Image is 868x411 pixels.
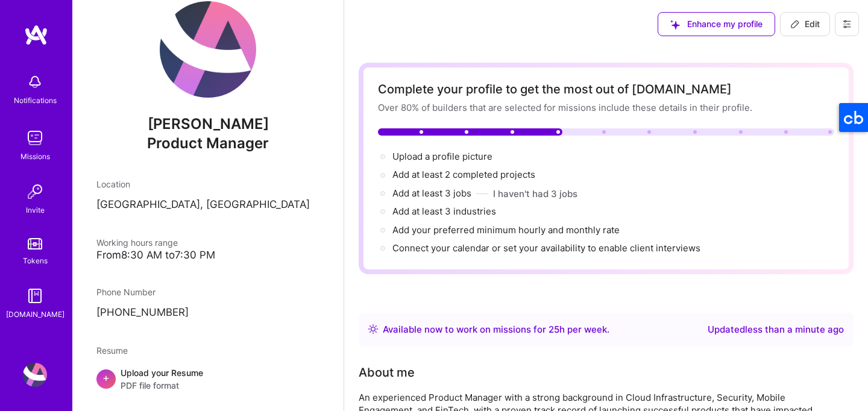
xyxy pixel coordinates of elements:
[96,306,319,320] p: [PHONE_NUMBER]
[23,363,47,387] img: User Avatar
[392,151,492,162] span: Upload a profile picture
[790,18,820,30] span: Edit
[392,169,535,180] span: Add at least 2 completed projects
[670,18,763,30] span: Enhance my profile
[121,366,203,392] div: Upload your Resume
[708,322,844,337] div: Updated less than a minute ago
[23,284,47,308] img: guide book
[23,254,48,267] div: Tokens
[24,24,48,46] img: logo
[23,180,47,204] img: Invite
[96,287,156,297] span: Phone Number
[96,198,319,212] p: [GEOGRAPHIC_DATA], [GEOGRAPHIC_DATA]
[147,134,269,152] span: Product Manager
[378,101,834,114] div: Over 80% of builders that are selected for missions include these details in their profile.
[6,308,64,321] div: [DOMAIN_NAME]
[549,324,559,335] span: 25
[493,187,577,200] button: I haven't had 3 jobs
[96,345,128,356] span: Resume
[96,178,319,190] div: Location
[392,187,471,199] span: Add at least 3 jobs
[96,249,319,262] div: From 8:30 AM to 7:30 PM
[392,205,496,217] span: Add at least 3 industries
[392,224,620,236] span: Add your preferred minimum hourly and monthly rate
[96,237,178,248] span: Working hours range
[23,126,47,150] img: teamwork
[670,20,680,30] i: icon SuggestedTeams
[378,82,834,96] div: Complete your profile to get the most out of [DOMAIN_NAME]
[102,371,110,384] span: +
[160,1,256,98] img: User Avatar
[20,150,50,163] div: Missions
[23,70,47,94] img: bell
[26,204,45,216] div: Invite
[28,238,42,249] img: tokens
[14,94,57,107] div: Notifications
[121,379,203,392] span: PDF file format
[392,242,700,254] span: Connect your calendar or set your availability to enable client interviews
[359,363,415,381] div: About me
[96,115,319,133] span: [PERSON_NAME]
[368,324,378,334] img: Availability
[383,322,609,337] div: Available now to work on missions for h per week .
